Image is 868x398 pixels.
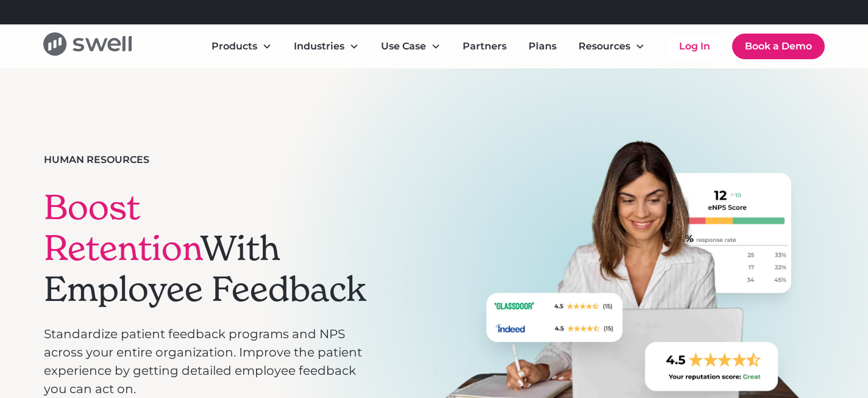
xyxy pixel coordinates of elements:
[294,39,344,54] div: Industries
[578,39,630,54] div: Resources
[519,34,566,59] a: Plans
[371,34,450,59] div: Use Case
[284,34,369,59] div: Industries
[44,325,372,398] p: Standardize patient feedback programs and NPS across your entire organization. Improve the patien...
[453,34,516,59] a: Partners
[43,32,132,60] a: home
[202,34,282,59] div: Products
[44,153,149,167] div: Human Resources
[569,34,655,59] div: Resources
[667,34,722,59] a: Log In
[381,39,426,54] div: Use Case
[44,186,201,270] span: Boost Retention
[212,39,257,54] div: Products
[732,34,825,59] a: Book a Demo
[44,187,372,310] h1: With Employee Feedback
